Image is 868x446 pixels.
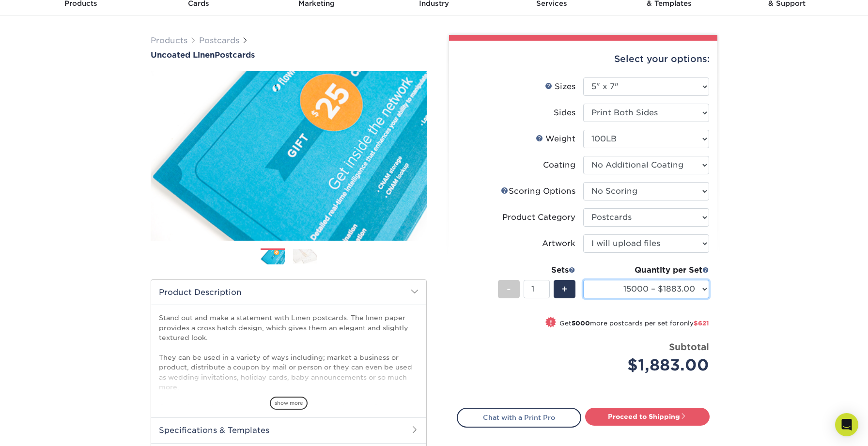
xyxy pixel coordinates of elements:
div: Select your options: [457,41,710,77]
h2: Product Description [151,280,426,305]
div: Coating [543,159,575,171]
div: $1,883.00 [590,354,709,377]
span: show more [270,397,308,410]
div: Open Intercom Messenger [835,413,858,436]
strong: Subtotal [669,341,709,352]
div: Sizes [545,81,575,92]
a: Proceed to Shipping [585,408,710,425]
span: + [561,282,568,296]
span: only [680,320,709,327]
div: Scoring Options [501,185,575,197]
span: Uncoated Linen [151,50,215,60]
h2: Specifications & Templates [151,417,426,443]
a: Uncoated LinenPostcards [151,50,427,60]
a: Postcards [199,36,239,45]
img: Uncoated Linen 01 [151,61,427,251]
strong: 5000 [572,320,590,327]
span: ! [550,318,552,328]
span: - [507,282,511,296]
div: Product Category [502,212,575,223]
img: Postcards 01 [261,249,285,266]
span: $621 [694,320,709,327]
img: Postcards 02 [293,249,317,264]
a: Chat with a Print Pro [457,408,581,427]
div: Artwork [542,238,575,249]
a: Products [151,36,187,45]
h1: Postcards [151,50,427,60]
div: Sides [554,107,575,119]
div: Quantity per Set [583,264,709,276]
small: Get more postcards per set for [559,320,709,329]
div: Weight [536,133,575,145]
div: Sets [498,264,575,276]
